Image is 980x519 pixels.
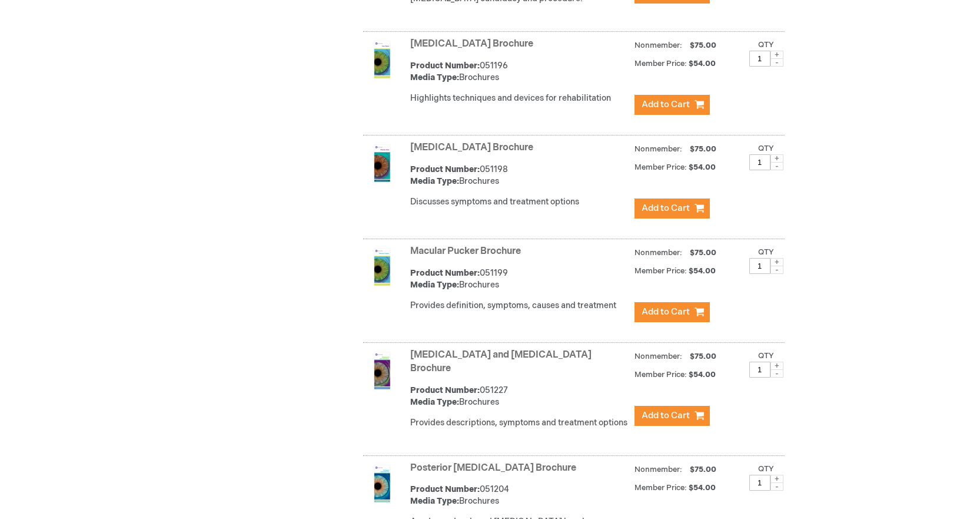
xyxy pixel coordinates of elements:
[634,483,687,492] strong: Member Price:
[363,41,401,78] img: Low Vision Brochure
[410,164,480,174] strong: Product Number:
[410,462,576,474] a: Posterior [MEDICAL_DATA] Brochure
[689,266,717,276] span: $54.00
[410,164,629,187] div: 051198 Brochures
[634,406,710,426] button: Add to Cart
[634,349,682,364] strong: Nonmember:
[410,246,521,257] a: Macular Pucker Brochure
[410,300,629,312] div: Provides definition, symptoms, causes and treatment
[749,154,770,170] input: Qty
[410,61,480,71] strong: Product Number:
[634,199,710,219] button: Add to Cart
[688,41,718,50] span: $75.00
[410,196,629,208] div: Discusses symptoms and treatment options
[634,95,710,115] button: Add to Cart
[634,38,682,53] strong: Nonmember:
[634,142,682,157] strong: Nonmember:
[688,465,718,474] span: $75.00
[410,38,533,49] a: [MEDICAL_DATA] Brochure
[634,302,710,322] button: Add to Cart
[642,203,690,214] span: Add to Cart
[749,258,770,274] input: Qty
[758,144,774,153] label: Qty
[410,349,592,374] a: [MEDICAL_DATA] and [MEDICAL_DATA] Brochure
[758,351,774,361] label: Qty
[410,397,459,407] strong: Media Type:
[363,144,401,182] img: Macular Hole Brochure
[634,59,687,68] strong: Member Price:
[749,475,770,491] input: Qty
[410,176,459,186] strong: Media Type:
[642,410,690,421] span: Add to Cart
[410,267,629,291] div: 051199 Brochures
[688,352,718,361] span: $75.00
[689,59,717,68] span: $54.00
[410,268,480,278] strong: Product Number:
[689,370,717,379] span: $54.00
[410,484,629,507] div: 051204 Brochures
[688,248,718,257] span: $75.00
[634,246,682,260] strong: Nonmember:
[410,385,480,395] strong: Product Number:
[749,51,770,67] input: Qty
[688,144,718,154] span: $75.00
[410,484,480,494] strong: Product Number:
[689,483,717,492] span: $54.00
[410,92,629,104] div: Highlights techniques and devices for rehabilitation
[410,280,459,290] strong: Media Type:
[363,248,401,286] img: Macular Pucker Brochure
[410,142,533,153] a: [MEDICAL_DATA] Brochure
[634,462,682,477] strong: Nonmember:
[758,40,774,49] label: Qty
[642,99,690,110] span: Add to Cart
[634,266,687,276] strong: Member Price:
[410,385,629,408] div: 051227 Brochures
[758,464,774,474] label: Qty
[689,163,717,172] span: $54.00
[410,60,629,84] div: 051196 Brochures
[758,247,774,257] label: Qty
[410,72,459,82] strong: Media Type:
[410,496,459,506] strong: Media Type:
[634,370,687,379] strong: Member Price:
[363,465,401,503] img: Posterior Capsulotomy Brochure
[363,352,401,389] img: Pinguecula and Pterygium Brochure
[642,306,690,318] span: Add to Cart
[410,417,629,429] div: Provides descriptions, symptoms and treatment options
[634,163,687,172] strong: Member Price:
[749,362,770,378] input: Qty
